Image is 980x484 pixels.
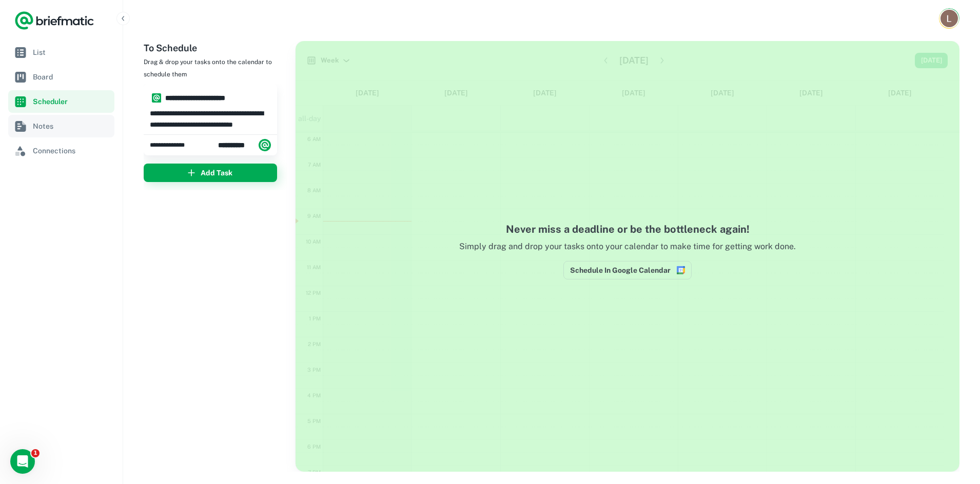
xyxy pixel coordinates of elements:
span: List [33,47,110,58]
a: Logo [14,10,94,31]
p: Simply drag and drop your tasks onto your calendar to make time for getting work done. [316,240,939,261]
h4: Never miss a deadline or be the bottleneck again! [316,221,939,237]
img: system.png [259,139,271,151]
span: Connections [33,145,110,156]
iframe: Intercom live chat [10,449,35,474]
span: Scheduler [33,96,110,107]
a: Connections [8,139,114,162]
a: List [8,41,114,64]
a: Board [8,66,114,88]
span: Friday, 10 Oct [150,140,198,150]
button: Add Task [144,164,277,182]
span: 1 [31,449,40,457]
div: Briefmatic [218,135,271,155]
span: Board [33,71,110,83]
h6: To Schedule [144,41,287,55]
a: Scheduler [8,90,114,113]
button: Account button [939,8,959,29]
img: Lucius Exail Photonics [940,10,958,27]
span: Notes [33,120,110,132]
a: Notes [8,115,114,137]
span: Drag & drop your tasks onto the calendar to schedule them [144,58,272,78]
button: Connect to Google Calendar to reserve time in your schedule to complete this work [563,261,692,279]
img: system.png [152,93,161,103]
